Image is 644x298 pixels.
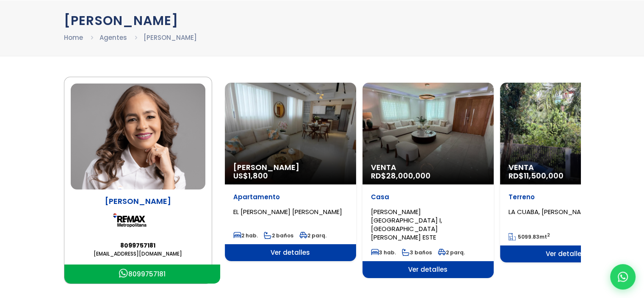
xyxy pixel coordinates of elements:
[71,241,205,250] a: 8099757181
[371,193,485,201] p: Casa
[233,170,268,181] span: US$
[225,83,356,261] div: 2 / 11
[113,206,163,234] img: Remax Metropolitana
[264,232,293,239] span: 2 baños
[371,170,431,181] span: RD$
[509,193,623,201] p: Terreno
[500,83,631,262] a: Venta RD$11,500,000 Terreno LA CUABA, [PERSON_NAME] 5099.83mt2 Ver detalles
[500,83,631,262] div: 4 / 11
[64,265,220,284] a: Icono Whatsapp8099757181
[518,233,539,240] span: 5099.83
[386,170,431,181] span: 28,000,000
[500,245,631,262] span: Ver detalles
[233,193,348,201] p: Apartamento
[64,33,83,42] a: Home
[100,33,127,42] a: Agentes
[362,261,494,278] span: Ver detalles
[509,233,550,240] span: mt
[119,269,128,278] img: Icono Whatsapp
[362,83,494,278] div: 3 / 11
[225,244,356,261] span: Ver detalles
[402,249,432,256] span: 3 baños
[233,232,258,239] span: 2 hab.
[233,163,348,172] span: [PERSON_NAME]
[371,163,485,172] span: Venta
[71,84,205,189] img: Yahaira Ramos
[509,170,564,181] span: RD$
[547,232,550,238] sup: 2
[299,232,326,239] span: 2 parq.
[362,83,494,278] a: Venta RD$28,000,000 Casa [PERSON_NAME][GEOGRAPHIC_DATA] I, [GEOGRAPHIC_DATA][PERSON_NAME] ESTE 3 ...
[509,163,623,172] span: Venta
[71,250,205,258] a: [EMAIL_ADDRESS][DOMAIN_NAME]
[438,249,465,256] span: 2 parq.
[225,83,356,261] a: [PERSON_NAME] US$1,800 Apartamento EL [PERSON_NAME] [PERSON_NAME] 2 hab. 2 baños 2 parq. Ver deta...
[144,32,197,43] li: [PERSON_NAME]
[371,207,442,242] span: [PERSON_NAME][GEOGRAPHIC_DATA] I, [GEOGRAPHIC_DATA][PERSON_NAME] ESTE
[248,170,268,181] span: 1,800
[524,170,564,181] span: 11,500,000
[71,196,205,206] p: [PERSON_NAME]
[371,249,396,256] span: 3 hab.
[509,207,591,216] span: LA CUABA, [PERSON_NAME]
[64,13,580,28] h1: [PERSON_NAME]
[233,207,342,216] span: EL [PERSON_NAME] [PERSON_NAME]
